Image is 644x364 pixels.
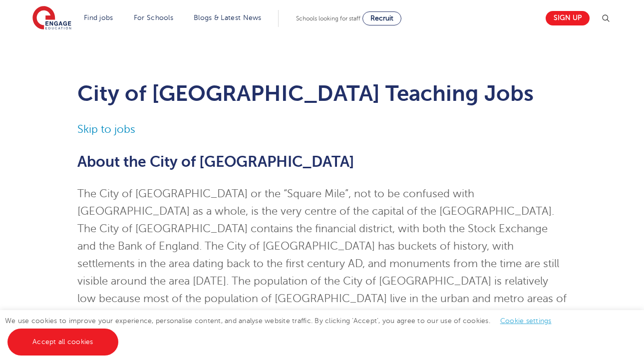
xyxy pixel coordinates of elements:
img: Engage Education [32,6,71,31]
a: Blogs & Latest News [194,14,262,21]
a: For Schools [134,14,173,21]
h2: About the City of [GEOGRAPHIC_DATA] [77,153,567,170]
a: Recruit [362,11,401,25]
span: Recruit [370,14,393,22]
a: Find jobs [84,14,113,21]
span: Schools looking for staff [296,15,360,22]
p: The City of [GEOGRAPHIC_DATA] or the “Square Mile”, not to be confused with [GEOGRAPHIC_DATA] as ... [77,185,567,325]
span: We use cookies to improve your experience, personalise content, and analyse website traffic. By c... [5,317,562,346]
a: Sign up [546,11,590,25]
a: Cookie settings [500,317,552,325]
h1: City of [GEOGRAPHIC_DATA] Teaching Jobs [77,81,567,106]
a: Accept all cookies [7,329,118,356]
a: Skip to jobs [77,123,135,135]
